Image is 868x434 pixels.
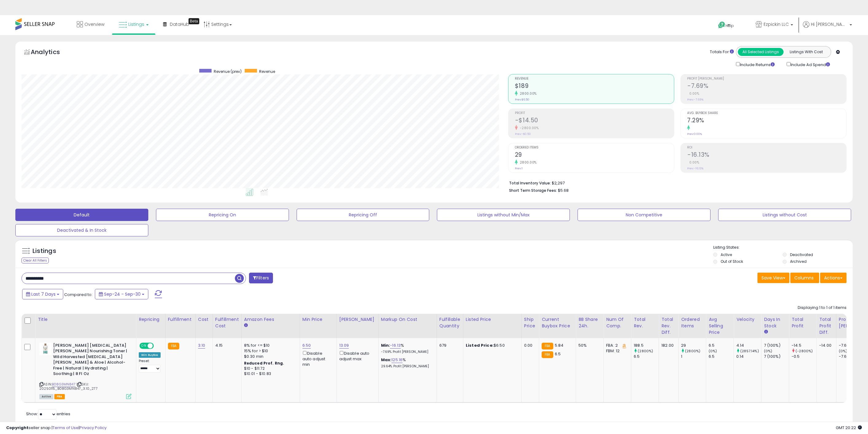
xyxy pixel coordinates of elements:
span: $5.68 [558,187,569,193]
small: (0%) [839,349,847,353]
div: Fulfillment Cost [215,316,239,329]
div: Displaying 1 to 1 of 1 items [798,305,847,311]
div: Min Price [302,316,334,323]
a: Ezpickin LLC [751,15,798,35]
small: -2800.00% [518,126,539,130]
div: 6.5 [634,354,659,359]
div: 182.00 [661,343,674,348]
button: Repricing On [156,209,289,221]
h2: -$14.50 [515,117,674,125]
a: Settings [199,15,236,34]
button: All Selected Listings [738,48,784,56]
div: 6.5 [709,354,734,359]
div: Avg Selling Price [709,316,731,336]
div: Velocity [736,316,759,323]
div: Listed Price [466,316,519,323]
small: FBA [542,343,553,349]
div: $6.50 [466,343,517,348]
div: 7 (100%) [764,343,789,348]
th: The percentage added to the cost of goods (COGS) that forms the calculator for Min & Max prices. [378,314,437,338]
div: Title [38,316,134,323]
span: Ezpickin LLC [764,21,789,27]
div: Preset: [139,359,161,373]
button: Default [15,209,148,221]
div: 1 [681,354,706,359]
div: Days In Stock [764,316,786,329]
a: DataHub [158,15,194,34]
div: 6.5 [709,343,734,348]
li: $2,297 [509,179,842,186]
small: FBA [542,351,553,358]
div: seller snap | | [6,425,107,431]
span: Hi [PERSON_NAME] [811,21,848,27]
small: Prev: $6.50 [515,98,529,101]
div: -14.00 [819,343,831,348]
p: -7.69% Profit [PERSON_NAME] [381,350,432,354]
button: Listings without Cost [718,209,851,221]
div: 188.5 [634,343,659,348]
div: BB Share 24h. [578,316,601,329]
h2: -16.13% [687,151,846,160]
div: 4.15 [215,343,237,348]
span: Last 7 Days [31,291,56,297]
div: Tooltip anchor [189,18,199,24]
small: Prev: 1 [515,167,523,170]
div: Disable auto adjust min [302,350,332,368]
button: Listings With Cost [783,48,829,56]
a: -16.13 [390,342,401,349]
div: % [381,343,432,354]
a: Overview [72,15,109,34]
div: Total Profit Diff. [819,316,834,336]
div: FBA: 2 [606,343,626,348]
span: Sep-24 - Sep-30 [104,291,141,297]
h2: -7.69% [687,82,846,91]
span: | SKU: 20250115_B08G3MN847_3.10_277 [39,382,98,391]
div: Ship Price [524,316,536,329]
span: Show: entries [26,411,70,417]
div: Num of Comp. [606,316,629,329]
small: 2800.00% [518,160,537,165]
button: Columns [790,273,819,283]
div: Totals For [710,49,734,55]
a: Help [713,17,746,35]
div: $10 - $11.72 [244,366,295,371]
small: Prev: -$0.50 [515,132,531,136]
small: (0%) [764,349,773,353]
label: Out of Stock [721,259,743,264]
span: Ordered Items [515,146,674,149]
div: -14.5 [792,343,816,348]
div: $0.30 min [244,354,295,359]
div: Win BuyBox [139,352,161,358]
button: Non Competitive [578,209,710,221]
b: Max: [381,357,392,363]
div: Amazon Fees [244,316,297,323]
div: Disable auto adjust max [339,350,374,362]
div: 0.14 [736,354,761,359]
span: OFF [153,343,163,348]
b: Listed Price: [466,342,494,348]
div: Include Returns [731,61,782,68]
small: (0%) [709,349,717,353]
span: DataHub [170,21,189,27]
button: Last 7 Days [22,289,63,299]
button: Listings without Min/Max [437,209,570,221]
small: 0.00% [687,160,699,165]
span: FBA [54,394,65,399]
span: Help [726,23,734,29]
div: [PERSON_NAME] [339,316,376,323]
a: B08G3MN847 [52,382,76,387]
span: 5.84 [555,342,564,348]
div: Include Ad Spend [782,61,840,68]
label: Active [721,252,732,257]
div: Total Profit [792,316,814,329]
div: Total Rev. Diff. [661,316,676,336]
span: Revenue (prev) [214,69,242,74]
span: Columns [794,275,814,281]
span: Compared to: [64,292,92,298]
div: Fulfillment [168,316,193,323]
button: Sep-24 - Sep-30 [95,289,148,299]
div: 15% for > $10 [244,348,295,354]
small: Days In Stock. [764,329,768,335]
button: Repricing Off [297,209,430,221]
h5: Analytics [31,48,72,58]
